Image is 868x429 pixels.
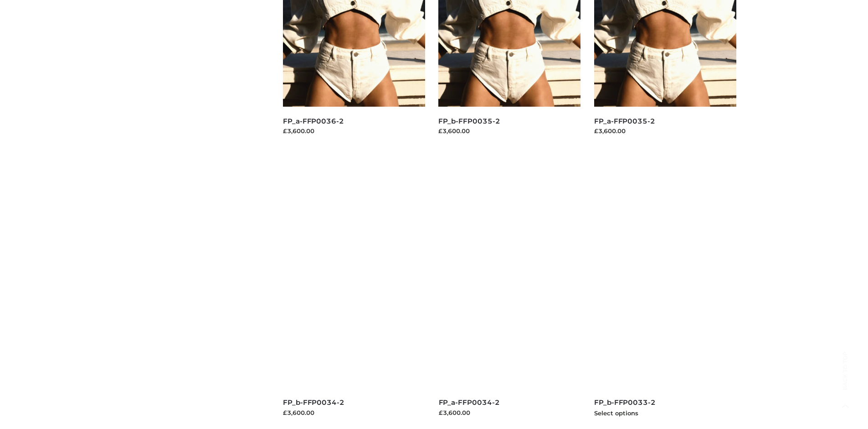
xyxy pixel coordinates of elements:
[438,117,500,125] a: FP_b-FFP0035-2
[834,367,857,390] span: Back to top
[283,126,425,135] div: £3,600.00
[594,398,656,407] a: FP_b-FFP0033-2
[283,117,344,125] a: FP_a-FFP0036-2
[439,398,500,407] a: FP_a-FFP0034-2
[594,126,736,135] div: £3,600.00
[439,408,581,417] div: £3,600.00
[438,126,580,135] div: £3,600.00
[594,117,655,125] a: FP_a-FFP0035-2
[283,408,425,417] div: £3,600.00
[594,409,638,417] a: Select options
[283,398,344,407] a: FP_b-FFP0034-2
